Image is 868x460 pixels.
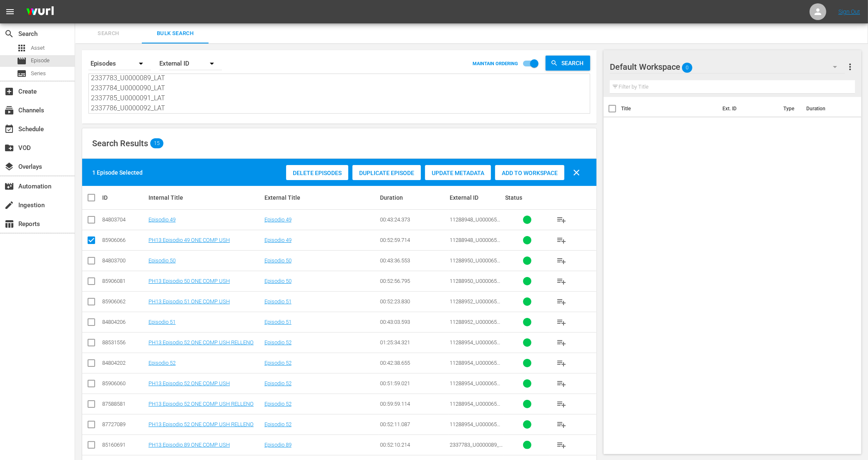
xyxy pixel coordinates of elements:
[558,56,590,71] span: Search
[91,75,590,113] textarea: 11288948_U0000652_LAT_v2 11288950_U0000653_LAT_v2 11288952_U0000654_LAT_v2 11288954_U0000655_LAT_...
[4,200,14,210] span: Ingestion
[4,29,14,39] span: Search
[264,298,292,305] a: Episodio 51
[551,251,571,271] button: playlist_add
[102,298,146,305] div: 85906062
[610,55,845,79] div: Default Workspace
[380,237,447,243] div: 00:52:59.714
[546,56,590,71] button: Search
[450,237,502,249] span: 11288948_U0000652_LAT_v2
[556,379,566,389] span: playlist_add
[380,339,447,346] div: 01:25:34.321
[4,86,14,97] span: Create
[845,57,855,77] button: more_vert
[380,401,447,407] div: 00:59:59.114
[551,394,571,414] button: playlist_add
[286,170,348,176] span: Delete Episodes
[551,210,571,230] button: playlist_add
[102,278,146,284] div: 85906081
[102,360,146,366] div: 84804202
[4,124,14,134] span: Schedule
[102,401,146,407] div: 87588581
[380,257,447,264] div: 00:43:36.553
[31,56,50,65] span: Episode
[102,421,146,427] div: 87727089
[148,360,176,366] a: Episodio 52
[147,29,204,38] span: Bulk Search
[380,421,447,427] div: 00:52:11.087
[380,278,447,284] div: 00:52:56.795
[102,442,146,448] div: 85160691
[92,168,143,177] div: 1 Episode Selected
[682,59,692,76] span: 0
[556,358,566,368] span: playlist_add
[450,339,502,352] span: 11288954_U0000655_LAT_v2
[495,165,564,180] button: Add to Workspace
[801,97,851,120] th: Duration
[148,442,230,448] a: PH13 Episodio 89 ONE COMP USH
[150,140,164,146] span: 15
[148,319,176,325] a: Episodio 51
[551,292,571,312] button: playlist_add
[31,69,46,78] span: Series
[148,237,230,243] a: PH13 Episodio 49 ONE COMP USH
[551,435,571,455] button: playlist_add
[556,419,566,430] span: playlist_add
[556,276,566,286] span: playlist_add
[450,216,502,229] span: 11288948_U0000652_LAT_v2
[450,380,502,393] span: 11288954_U0000655_LAT_v2
[551,333,571,353] button: playlist_add
[778,97,801,120] th: Type
[4,105,14,115] span: Channels
[264,216,292,223] a: Episodio 49
[148,194,262,201] div: Internal Title
[551,353,571,373] button: playlist_add
[264,237,292,243] a: Episodio 49
[17,43,27,53] span: Asset
[264,278,292,284] a: Episodio 50
[148,339,254,346] a: PH13 Episodio 52 ONE COMP USH RELLENO
[556,399,566,409] span: playlist_add
[556,338,566,348] span: playlist_add
[264,360,292,366] a: Episodio 52
[473,61,518,66] p: MAINTAIN ORDERING
[450,442,503,454] span: 2337783_U0000089_LAT
[88,52,151,75] div: Episodes
[450,360,502,372] span: 11288954_U0000655_LAT_v2
[450,194,503,201] div: External ID
[4,162,14,172] span: Overlays
[264,421,292,427] a: Episodio 52
[380,298,447,305] div: 00:52:23.830
[264,339,292,346] a: Episodio 52
[31,44,45,52] span: Asset
[102,216,146,223] div: 84803704
[17,56,27,66] span: Episode
[80,29,137,38] span: Search
[92,138,148,148] span: Search Results
[556,256,566,266] span: playlist_add
[148,257,176,264] a: Episodio 50
[380,360,447,366] div: 00:42:38.655
[148,401,254,407] a: PH13 Episodio 52 ONE COMP USH RELLENO
[148,216,176,223] a: Episodio 49
[380,216,447,223] div: 00:43:24.373
[102,257,146,264] div: 84803700
[20,2,60,22] img: ans4CAIJ8jUAAAAAAAAAAAAAAAAAAAAAAAAgQb4GAAAAAAAAAAAAAAAAAAAAAAAAJMjXAAAAAAAAAAAAAAAAAAAAAAAAgAT5G...
[551,312,571,332] button: playlist_add
[264,257,292,264] a: Episodio 50
[717,97,778,120] th: Ext. ID
[102,319,146,325] div: 84804206
[264,442,292,448] a: Episodio 89
[556,215,566,225] span: playlist_add
[4,143,14,153] span: VOD
[264,380,292,386] a: Episodio 52
[551,414,571,435] button: playlist_add
[556,297,566,307] span: playlist_add
[450,298,502,311] span: 11288952_U0000654_LAT_v2
[838,8,860,15] a: Sign Out
[556,440,566,450] span: playlist_add
[450,401,502,413] span: 11288954_U0000655_LAT_v2
[450,319,502,331] span: 11288952_U0000654_LAT_v2
[556,235,566,245] span: playlist_add
[425,165,491,180] button: Update Metadata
